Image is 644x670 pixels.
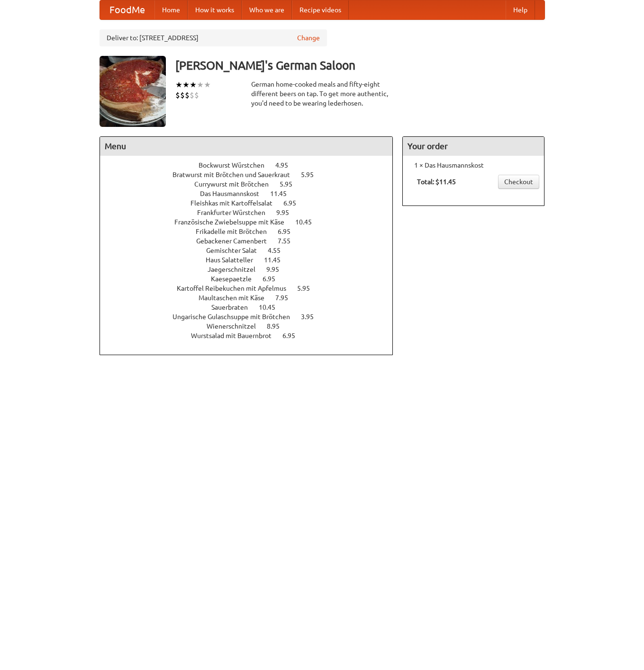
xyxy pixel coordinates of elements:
a: Ungarische Gulaschsuppe mit Brötchen 3.95 [172,313,331,321]
a: Checkout [498,175,539,189]
span: 7.55 [278,237,300,245]
span: Jaegerschnitzel [208,266,265,273]
span: Bockwurst Würstchen [199,161,274,169]
a: Gebackener Camenbert 7.55 [196,237,308,245]
span: 7.95 [275,294,298,302]
a: Gemischter Salat 4.55 [206,247,298,254]
a: Recipe videos [292,0,349,19]
h4: Menu [100,137,393,156]
span: 8.95 [267,322,289,330]
span: 10.45 [259,304,285,311]
li: $ [194,90,199,100]
li: ★ [204,80,211,90]
span: Französische Zwiebelsuppe mit Käse [174,218,294,226]
span: 5.95 [297,285,319,292]
li: $ [185,90,190,100]
a: Kaesepaetzle 6.95 [211,275,293,283]
a: Frankfurter Würstchen 9.95 [197,209,307,216]
a: Frikadelle mit Brötchen 6.95 [196,228,308,235]
span: 3.95 [301,313,323,321]
a: Fleishkas mit Kartoffelsalat 6.95 [190,199,314,207]
span: 11.45 [264,256,290,264]
span: 9.95 [276,209,299,216]
span: Kartoffel Reibekuchen mit Apfelmus [177,285,296,292]
a: Wurstsalad mit Bauernbrot 6.95 [191,332,313,339]
a: Home [154,0,188,19]
div: German home-cooked meals and fifty-eight different beers on tap. To get more authentic, you'd nee... [251,80,393,108]
span: Frankfurter Würstchen [197,209,275,216]
span: 5.95 [280,180,302,188]
li: 1 × Das Hausmannskost [408,161,539,170]
span: Frikadelle mit Brötchen [196,228,276,235]
span: Maultaschen mit Käse [199,294,274,302]
span: Sauerbraten [211,304,257,311]
li: $ [190,90,194,100]
h3: [PERSON_NAME]'s German Saloon [175,56,545,75]
a: How it works [188,0,242,19]
img: angular.jpg [100,56,166,127]
span: Gemischter Salat [206,247,266,254]
a: Sauerbraten 10.45 [211,304,293,311]
span: Ungarische Gulaschsuppe mit Brötchen [172,313,299,321]
a: Kartoffel Reibekuchen mit Apfelmus 5.95 [177,285,327,292]
span: 11.45 [270,190,296,197]
span: 6.95 [278,228,300,235]
b: Total: $11.45 [417,178,456,186]
a: Maultaschen mit Käse 7.95 [199,294,306,302]
li: ★ [197,80,204,90]
a: Haus Salatteller 11.45 [206,256,298,264]
span: Das Hausmannskost [200,190,269,197]
a: Wienerschnitzel 8.95 [207,322,297,330]
a: Change [297,33,320,43]
a: Currywurst mit Brötchen 5.95 [194,180,310,188]
a: Who we are [242,0,292,19]
span: 4.95 [275,161,298,169]
span: 9.95 [266,266,289,273]
a: Help [506,0,535,19]
span: Gebackener Camenbert [196,237,276,245]
span: Haus Salatteller [206,256,263,264]
span: 5.95 [301,171,323,179]
li: $ [180,90,185,100]
a: Bratwurst mit Brötchen und Sauerkraut 5.95 [172,171,331,179]
li: $ [175,90,180,100]
span: Wienerschnitzel [207,322,265,330]
a: FoodMe [100,0,154,19]
li: ★ [190,80,197,90]
li: ★ [175,80,182,90]
span: Fleishkas mit Kartoffelsalat [190,199,282,207]
span: Currywurst mit Brötchen [194,180,278,188]
a: Französische Zwiebelsuppe mit Käse 10.45 [174,218,329,226]
a: Das Hausmannskost 11.45 [200,190,304,197]
a: Jaegerschnitzel 9.95 [208,266,297,273]
div: Deliver to: [STREET_ADDRESS] [100,29,327,46]
span: 6.95 [283,199,306,207]
li: ★ [182,80,190,90]
span: Wurstsalad mit Bauernbrot [191,332,281,339]
span: Bratwurst mit Brötchen und Sauerkraut [172,171,299,179]
span: 10.45 [295,218,321,226]
span: 6.95 [263,275,285,283]
span: 4.55 [268,247,290,254]
h4: Your order [403,137,544,156]
span: 6.95 [282,332,305,339]
a: Bockwurst Würstchen 4.95 [199,161,306,169]
span: Kaesepaetzle [211,275,261,283]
